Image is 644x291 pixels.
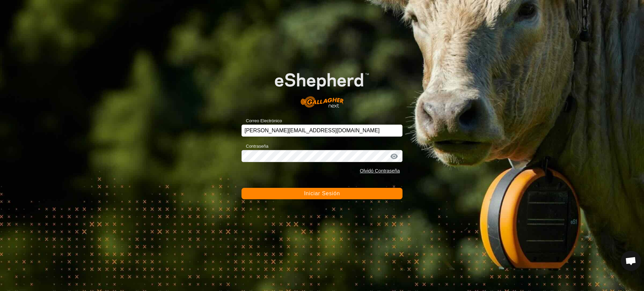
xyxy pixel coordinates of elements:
label: Contraseña [241,143,268,150]
span: Iniciar Sesión [304,191,340,196]
div: Chat abierto [621,251,641,271]
input: Correo Electrónico [241,125,402,137]
button: Iniciar Sesión [241,188,402,199]
img: Logo de eShepherd [258,60,386,115]
a: Olvidó Contraseña [360,168,400,173]
label: Correo Electrónico [241,118,282,124]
